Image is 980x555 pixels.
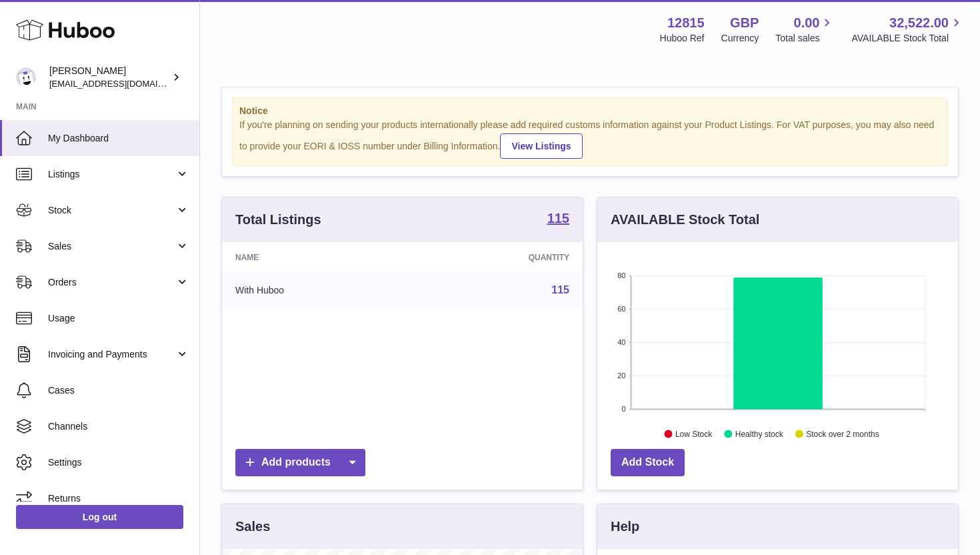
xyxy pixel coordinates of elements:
[775,32,835,45] span: Total sales
[49,78,196,89] span: [EMAIL_ADDRESS][DOMAIN_NAME]
[611,449,685,476] a: Add Stock
[851,32,964,45] span: AVAILABLE Stock Total
[48,348,175,361] span: Invoicing and Payments
[851,14,964,45] a: 32,522.00 AVAILABLE Stock Total
[239,119,941,159] div: If you're planning on sending your products internationally please add required customs informati...
[48,420,189,433] span: Channels
[675,429,713,438] text: Low Stock
[48,456,189,469] span: Settings
[551,284,569,296] a: 115
[48,132,189,145] span: My Dashboard
[611,518,639,536] h3: Help
[16,505,183,529] a: Log out
[667,14,705,32] strong: 12815
[235,449,365,476] a: Add products
[547,211,569,225] strong: 115
[735,429,784,438] text: Healthy stock
[48,384,189,397] span: Cases
[617,305,625,313] text: 60
[617,372,625,380] text: 20
[48,276,175,289] span: Orders
[235,518,270,536] h3: Sales
[222,273,412,308] td: With Huboo
[806,429,879,438] text: Stock over 2 months
[730,14,759,32] strong: GBP
[16,67,36,87] img: shophawksclub@gmail.com
[500,133,582,159] a: View Listings
[49,65,169,90] div: [PERSON_NAME]
[775,14,835,45] a: 0.00 Total sales
[794,14,820,32] span: 0.00
[721,32,759,45] div: Currency
[621,405,625,413] text: 0
[611,211,759,229] h3: AVAILABLE Stock Total
[889,14,949,32] span: 32,522.00
[48,492,189,505] span: Returns
[617,271,625,280] text: 80
[48,168,175,181] span: Listings
[547,211,569,227] a: 115
[222,242,412,273] th: Name
[239,105,941,117] strong: Notice
[48,240,175,253] span: Sales
[412,242,583,273] th: Quantity
[48,312,189,325] span: Usage
[48,204,175,217] span: Stock
[660,32,705,45] div: Huboo Ref
[235,211,321,229] h3: Total Listings
[617,338,625,346] text: 40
